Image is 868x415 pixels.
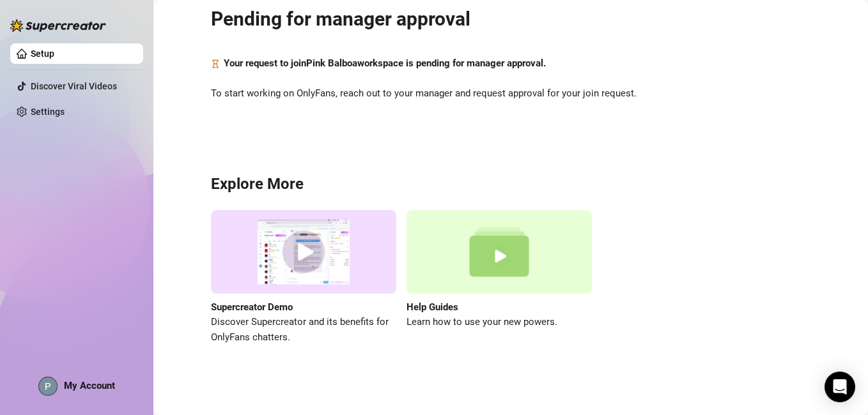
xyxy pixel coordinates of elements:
img: supercreator demo [211,210,396,294]
span: hourglass [211,56,220,72]
strong: Help Guides [407,301,458,313]
span: Discover Supercreator and its benefits for OnlyFans chatters. [211,315,396,345]
a: Settings [31,107,65,117]
div: Open Intercom Messenger [825,372,855,402]
strong: Supercreator Demo [211,301,293,313]
span: Learn how to use your new powers. [407,315,592,330]
img: help guides [407,210,592,294]
h2: Pending for manager approval [211,7,810,31]
img: ACg8ocKmdxu0SZIk59MOIH7BRPr9RfNPLVFuSnYGGuCU9bY-YsBS1A=s96-c [39,377,57,395]
img: logo-BBDzfeDw.svg [10,19,106,32]
a: Supercreator DemoDiscover Supercreator and its benefits for OnlyFans chatters. [211,210,396,345]
h3: Explore More [211,174,810,195]
span: To start working on OnlyFans, reach out to your manager and request approval for your join request. [211,86,810,102]
a: Discover Viral Videos [31,81,117,91]
a: Setup [31,49,54,59]
a: Help GuidesLearn how to use your new powers. [407,210,592,345]
span: My Account [64,380,115,391]
strong: Your request to join Pink Balboa workspace is pending for manager approval. [224,57,546,69]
